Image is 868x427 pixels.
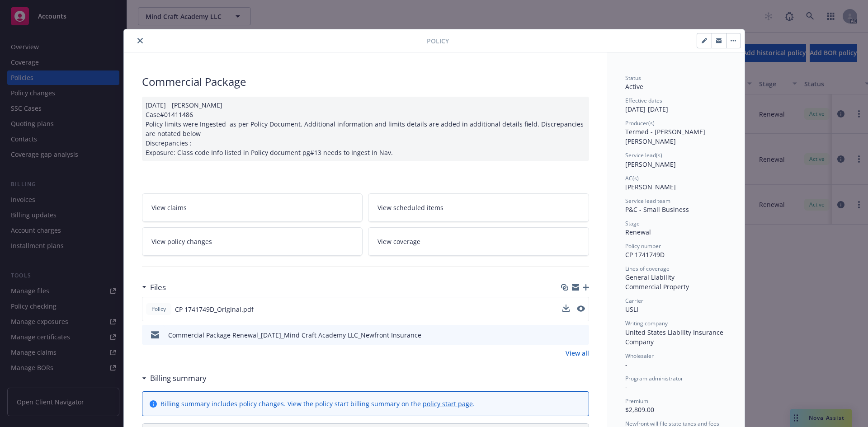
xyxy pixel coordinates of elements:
div: Billing summary includes policy changes. View the policy start billing summary on the . [160,399,475,408]
span: Carrier [625,297,643,305]
span: Effective dates [625,97,662,104]
span: View scheduled items [377,203,443,212]
div: Commercial Package [142,74,589,89]
div: [DATE] - [DATE] [625,97,726,114]
span: $2,809.00 [625,405,654,414]
span: CP 1741749D_Original.pdf [175,305,254,314]
div: Files [142,282,166,293]
div: Commercial Property [625,282,726,291]
span: CP 1741749D [625,250,665,259]
span: Policy [150,305,168,313]
button: download file [562,305,570,312]
a: View claims [142,193,363,222]
span: - [625,360,627,369]
span: AC(s) [625,174,639,182]
div: General Liability [625,272,726,282]
button: preview file [577,305,585,314]
span: Active [625,82,643,91]
span: Service lead team [625,197,670,205]
a: View all [566,348,589,358]
span: Status [625,74,641,82]
button: download file [562,305,570,314]
h3: Files [150,282,166,293]
button: preview file [577,305,585,312]
span: Premium [625,397,648,405]
button: download file [563,330,570,340]
span: [PERSON_NAME] [625,160,676,169]
span: [PERSON_NAME] [625,183,676,191]
span: P&C - Small Business [625,205,689,214]
span: Writing company [625,319,668,327]
button: preview file [577,330,585,340]
span: Policy [427,36,449,46]
div: [DATE] - [PERSON_NAME] Case#01411486 Policy limits were Ingested as per Policy Document. Addition... [142,97,589,161]
span: Producer(s) [625,119,655,127]
a: View coverage [368,227,589,256]
span: Service lead(s) [625,151,662,159]
a: policy start page [423,399,473,408]
span: Wholesaler [625,352,654,360]
h3: Billing summary [150,372,207,384]
span: United States Liability Insurance Company [625,328,725,346]
span: Policy number [625,242,661,250]
span: View claims [151,203,187,212]
span: - [625,383,627,391]
button: close [135,35,146,46]
div: Commercial Package Renewal_[DATE]_Mind Craft Academy LLC_Newfront Insurance [168,330,421,340]
div: Billing summary [142,372,207,384]
span: Renewal [625,228,651,236]
span: Stage [625,220,640,227]
span: Program administrator [625,375,683,382]
a: View policy changes [142,227,363,256]
span: USLI [625,305,638,314]
span: View coverage [377,237,420,246]
span: Lines of coverage [625,265,670,272]
a: View scheduled items [368,193,589,222]
span: Termed - [PERSON_NAME] [PERSON_NAME] [625,127,707,145]
span: View policy changes [151,237,212,246]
